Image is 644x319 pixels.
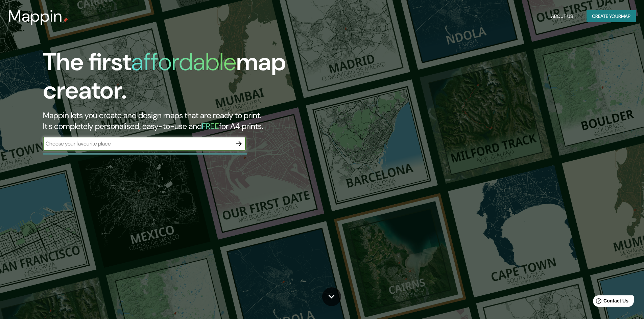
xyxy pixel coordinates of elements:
img: mappin-pin [63,18,68,23]
h3: Mappin [8,7,63,26]
h5: FREE [202,121,219,131]
h1: affordable [131,46,236,78]
h2: Mappin lets you create and design maps that are ready to print. It's completely personalised, eas... [43,110,365,132]
button: About Us [548,10,576,23]
input: Choose your favourite place [43,140,232,148]
button: Create yourmap [587,10,636,23]
iframe: Help widget launcher [584,293,637,312]
h1: The first map creator. [43,48,365,110]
